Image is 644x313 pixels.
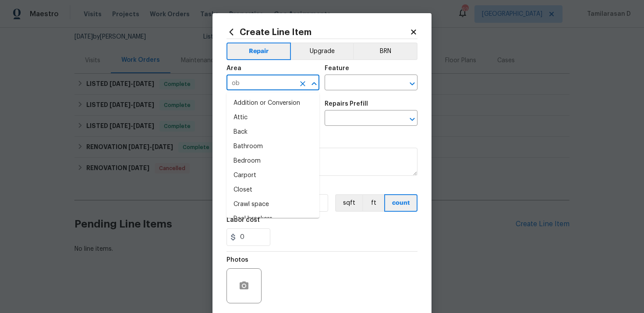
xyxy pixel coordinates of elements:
button: Upgrade [291,43,354,60]
h2: Create Line Item [226,27,410,37]
li: Bathroom [226,139,319,154]
h5: Photos [226,257,248,263]
button: BRN [353,43,418,60]
button: Open [406,78,418,90]
button: ft [362,194,384,212]
h5: Feature [325,65,349,71]
h5: Repairs Prefill [325,101,368,107]
button: count [384,194,418,212]
li: Closet [226,183,319,197]
h5: Labor cost [226,217,260,223]
li: Back [226,125,319,139]
li: Attic [226,110,319,125]
button: Repair [226,43,291,60]
li: Deal breakers [226,212,319,226]
h5: Area [226,65,241,71]
button: Open [406,113,418,125]
li: Addition or Conversion [226,96,319,110]
li: Bedroom [226,154,319,168]
li: Crawl space [226,197,319,212]
button: sqft [335,194,362,212]
li: Carport [226,168,319,183]
button: Close [308,78,320,90]
button: Clear [297,78,309,90]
